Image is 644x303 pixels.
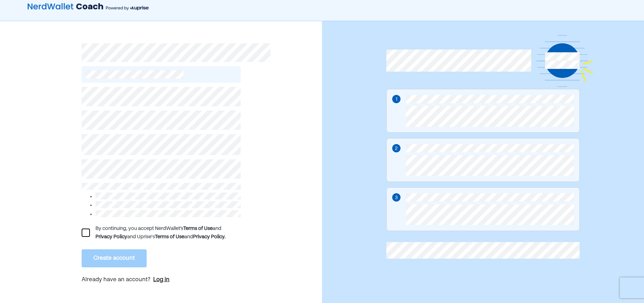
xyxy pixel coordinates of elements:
p: Already have an account? [82,276,241,285]
div: Privacy Policy. [193,233,226,241]
div: Terms of Use [155,233,184,241]
div: 2 [395,145,398,152]
div: By continuing, you accept NerdWallet’s and and Uprise's and [95,224,241,241]
div: Privacy Policy [95,233,127,241]
div: 1 [396,96,397,103]
div: 3 [395,194,398,202]
a: Log in [153,276,169,284]
button: Create account [82,249,147,267]
div: Terms of Use [183,224,213,233]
